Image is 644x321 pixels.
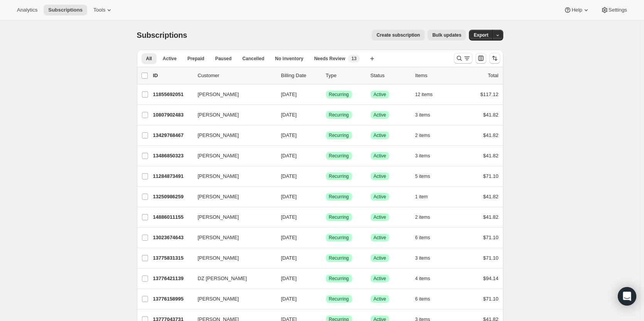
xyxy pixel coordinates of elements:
[198,111,239,119] span: [PERSON_NAME]
[559,5,594,15] button: Help
[366,53,378,64] button: Create new view
[415,89,441,100] button: 12 items
[415,132,430,139] span: 2 items
[153,171,499,182] div: 11284873491[PERSON_NAME][DATE]SuccessRecurringSuccessActive5 items$71.10
[153,232,499,243] div: 13023674643[PERSON_NAME][DATE]SuccessRecurringSuccessActive6 items$71.10
[281,91,297,97] span: [DATE]
[198,254,239,262] span: [PERSON_NAME]
[281,153,297,159] span: [DATE]
[193,252,270,264] button: [PERSON_NAME]
[329,91,349,98] span: Recurring
[193,170,270,182] button: [PERSON_NAME]
[374,275,386,282] span: Active
[374,132,386,139] span: Active
[17,7,37,13] span: Analytics
[483,214,499,220] span: $41.82
[329,173,349,179] span: Recurring
[488,72,498,79] p: Total
[281,112,297,118] span: [DATE]
[475,53,486,64] button: Customize table column order and visibility
[483,112,499,118] span: $41.82
[146,56,152,62] span: All
[193,191,270,203] button: [PERSON_NAME]
[281,275,297,281] span: [DATE]
[215,56,232,62] span: Paused
[329,153,349,159] span: Recurring
[326,72,364,79] div: Type
[596,5,632,15] button: Settings
[193,272,270,285] button: DZ [PERSON_NAME]
[193,293,270,305] button: [PERSON_NAME]
[153,191,499,202] div: 13250986259[PERSON_NAME][DATE]SuccessRecurringSuccessActive1 item$41.82
[193,88,270,101] button: [PERSON_NAME]
[374,153,386,159] span: Active
[489,53,500,64] button: Sort the results
[44,5,87,15] button: Subscriptions
[329,112,349,118] span: Recurring
[153,254,192,262] p: 13775831315
[415,194,428,200] span: 1 item
[483,173,499,179] span: $71.10
[153,150,499,161] div: 13486850323[PERSON_NAME][DATE]SuccessRecurringSuccessActive3 items$41.82
[618,287,636,306] div: Open Intercom Messenger
[483,275,499,281] span: $94.14
[483,296,499,302] span: $71.10
[415,253,439,264] button: 3 items
[376,32,420,38] span: Create subscription
[93,7,105,13] span: Tools
[483,194,499,199] span: $41.82
[153,273,499,284] div: 13776421139DZ [PERSON_NAME][DATE]SuccessRecurringSuccessActive4 items$94.14
[187,56,204,62] span: Prepaid
[329,194,349,200] span: Recurring
[198,91,239,98] span: [PERSON_NAME]
[415,273,439,284] button: 4 items
[374,214,386,220] span: Active
[415,130,439,141] button: 2 items
[198,132,239,139] span: [PERSON_NAME]
[329,275,349,282] span: Recurring
[415,294,439,304] button: 6 items
[374,235,386,241] span: Active
[198,213,239,221] span: [PERSON_NAME]
[281,132,297,138] span: [DATE]
[474,32,488,38] span: Export
[281,235,297,240] span: [DATE]
[281,72,320,79] p: Billing Date
[193,109,270,121] button: [PERSON_NAME]
[454,53,472,64] button: Search and filter results
[351,56,356,62] span: 13
[198,275,247,282] span: DZ [PERSON_NAME]
[483,132,499,138] span: $41.82
[415,72,454,79] div: Items
[281,214,297,220] span: [DATE]
[329,255,349,261] span: Recurring
[415,235,430,241] span: 6 items
[153,294,499,304] div: 13776158995[PERSON_NAME][DATE]SuccessRecurringSuccessActive6 items$71.10
[153,89,499,100] div: 11855692051[PERSON_NAME][DATE]SuccessRecurringSuccessActive12 items$117.12
[193,129,270,142] button: [PERSON_NAME]
[153,234,192,242] p: 13023674643
[281,255,297,261] span: [DATE]
[198,172,239,180] span: [PERSON_NAME]
[329,235,349,241] span: Recurring
[314,56,346,62] span: Needs Review
[329,296,349,302] span: Recurring
[483,255,499,261] span: $71.10
[153,172,192,180] p: 11284873491
[469,30,493,41] button: Export
[374,112,386,118] span: Active
[483,235,499,240] span: $71.10
[153,275,192,282] p: 13776421139
[153,72,499,79] div: IDCustomerBilling DateTypeStatusItemsTotal
[153,152,192,160] p: 13486850323
[153,130,499,141] div: 13429768467[PERSON_NAME][DATE]SuccessRecurringSuccessActive2 items$41.82
[415,150,439,161] button: 3 items
[163,56,177,62] span: Active
[153,295,192,303] p: 13776158995
[415,171,439,182] button: 5 items
[153,213,192,221] p: 14886011155
[281,296,297,302] span: [DATE]
[193,211,270,223] button: [PERSON_NAME]
[48,7,83,13] span: Subscriptions
[275,56,303,62] span: No inventory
